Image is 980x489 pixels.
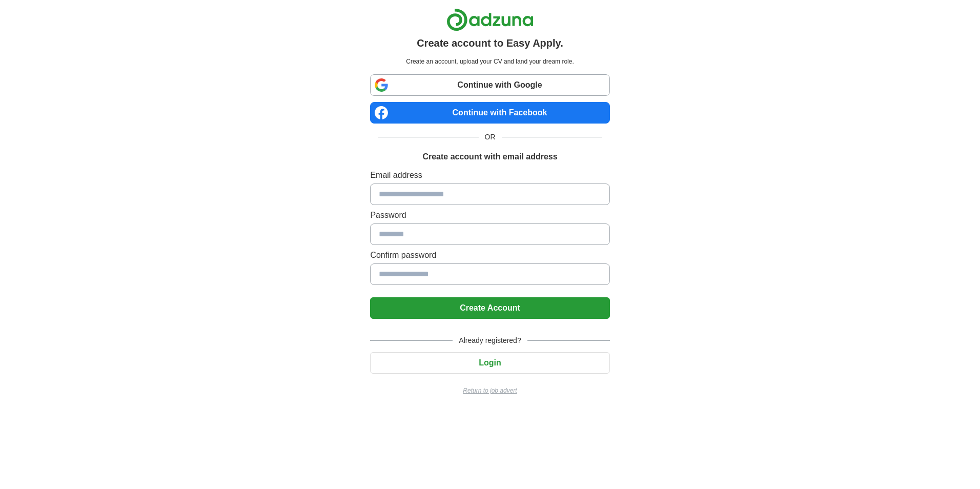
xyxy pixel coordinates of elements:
[370,209,609,221] label: Password
[370,249,609,261] label: Confirm password
[422,151,557,163] h1: Create account with email address
[370,297,609,319] button: Create Account
[370,352,609,374] button: Login
[370,386,609,395] a: Return to job advert
[370,102,609,124] a: Continue with Facebook
[453,335,527,346] span: Already registered?
[372,57,607,66] p: Create an account, upload your CV and land your dream role.
[370,358,609,367] a: Login
[370,74,609,96] a: Continue with Google
[370,169,609,181] label: Email address
[417,35,563,51] h1: Create account to Easy Apply.
[446,8,534,31] img: Adzuna logo
[479,132,502,142] span: OR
